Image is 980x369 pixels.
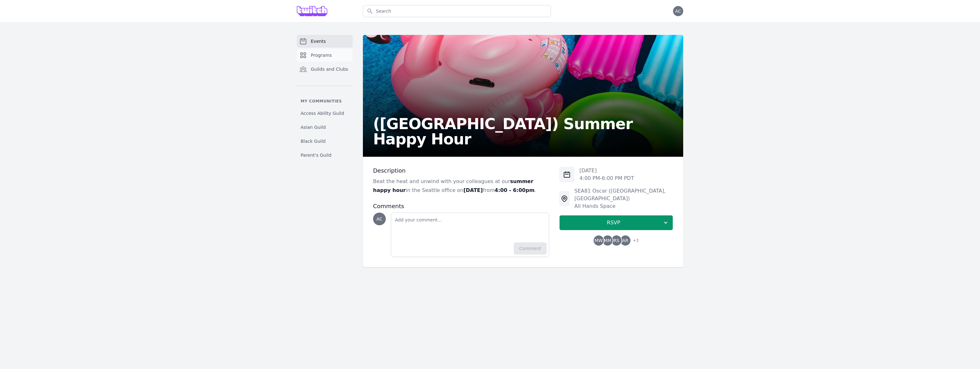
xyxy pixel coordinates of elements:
a: Parent's Guild [297,149,353,161]
span: Asian Guild [301,124,326,130]
img: Grove [297,6,327,16]
a: Programs [297,49,353,62]
p: 4:00 PM - 6:00 PM PDT [580,175,634,182]
span: Programs [311,52,332,58]
button: RSVP [559,215,673,230]
h2: ([GEOGRAPHIC_DATA]) Summer Happy Hour [373,116,673,147]
a: Black Guild [297,135,353,147]
span: Black Guild [301,138,326,144]
span: Parent's Guild [301,152,331,158]
span: RS [614,238,620,243]
button: AC [673,6,683,16]
span: MW [595,238,603,243]
span: RSVP [565,219,663,227]
span: AC [376,217,382,221]
div: All Hands Space [575,202,673,210]
p: My communities [297,99,353,104]
a: Events [297,35,353,48]
span: Access Ability Guild [301,110,344,116]
button: Comment [514,242,547,254]
nav: Sidebar [297,35,353,161]
a: Asian Guild [297,122,353,133]
strong: [DATE] [463,187,483,193]
span: + 3 [629,237,639,246]
strong: 4:00 - 6:00pm [495,187,535,193]
span: AR [622,238,628,243]
h3: Description [373,167,549,175]
span: Events [311,38,326,44]
input: Search [363,5,551,17]
span: MM [604,238,611,243]
span: Guilds and Clubs [311,66,348,72]
h3: Comments [373,202,549,210]
p: Beat the heat and unwind with your colleagues at our in the Seattle office on from . [373,177,549,195]
span: AC [675,9,681,13]
p: [DATE] [580,167,634,175]
div: SEA81 Oscar ([GEOGRAPHIC_DATA], [GEOGRAPHIC_DATA]) [575,187,673,202]
a: Guilds and Clubs [297,63,353,76]
a: Access Ability Guild [297,108,353,119]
